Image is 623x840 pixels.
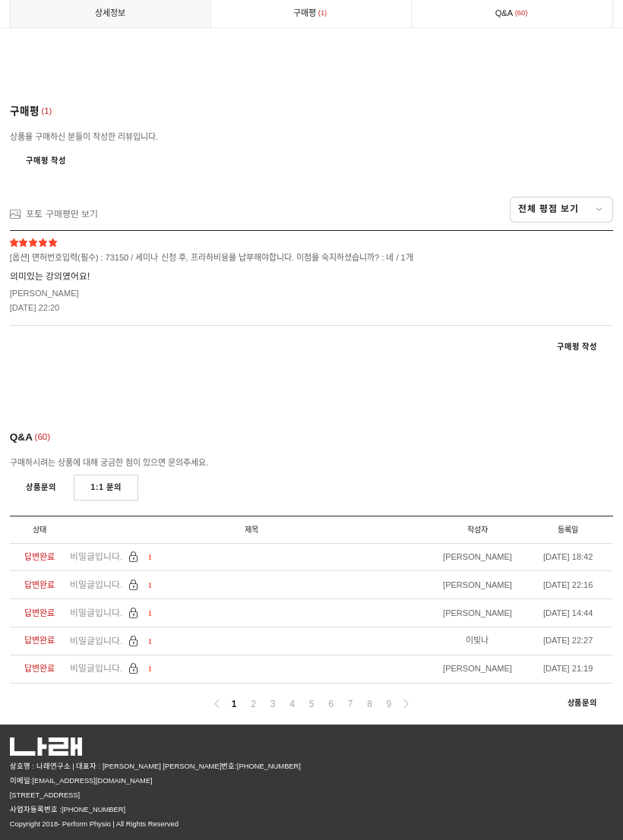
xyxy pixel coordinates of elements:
[10,301,139,315] div: [DATE] 22:20
[10,286,139,301] div: [PERSON_NAME]
[10,791,80,799] span: [STREET_ADDRESS]
[237,763,301,770] a: [PHONE_NUMBER]
[33,431,52,444] span: 60
[10,578,70,592] div: 답변완료
[10,149,82,173] a: 구매평 작성
[10,763,301,770] span: 상호명 : 나래연구소 | 대표자 : [PERSON_NAME] [PERSON_NAME]번호:
[10,633,70,648] div: 답변완료
[10,475,72,501] a: 상품문의
[10,270,462,284] span: 의미있는 강의였어요!
[10,428,52,456] div: Q&A
[10,516,70,543] li: 상태
[26,207,98,222] div: 포토 구매평만 보기
[148,582,152,589] span: 1
[518,203,578,216] span: 전체 평점 보기
[432,544,523,572] li: [PERSON_NAME]
[70,608,122,618] span: 비밀글입니다.
[543,606,593,621] div: [DATE] 14:44
[70,635,432,648] a: 비밀글입니다. 1
[70,579,432,592] a: 비밀글입니다. 1
[284,696,299,712] a: 4
[265,696,280,712] a: 3
[543,550,593,564] div: [DATE] 18:42
[62,806,125,813] a: [PHONE_NUMBER]
[148,665,152,673] span: 1
[543,633,593,648] div: [DATE] 22:27
[362,696,377,712] a: 8
[551,692,613,716] a: 상품문의
[10,606,70,621] div: 답변완료
[432,599,523,627] li: [PERSON_NAME]
[510,197,613,223] a: 전체 평점 보기
[523,516,613,543] li: 등록일
[316,7,329,21] span: 1
[304,696,319,712] a: 5
[10,456,614,470] div: 구매하시려는 상품에 대해 궁금한 점이 있으면 문의주세요.
[432,516,523,543] li: 작성자
[381,696,397,712] a: 9
[148,554,152,561] span: 1
[70,663,122,674] span: 비밀글입니다.
[323,696,338,712] a: 6
[70,551,122,562] span: 비밀글입니다.
[543,578,593,592] div: [DATE] 22:16
[10,820,179,828] span: Copyright 2018- Perform Physio | All Rights Reserved
[148,610,152,617] span: 1
[432,571,523,599] li: [PERSON_NAME]
[432,627,523,655] li: 이빛나
[10,103,54,130] div: 구매평
[70,579,122,590] span: 비밀글입니다.
[432,655,523,684] li: [PERSON_NAME]
[10,777,153,785] span: 이메일:[EMAIL_ADDRESS][DOMAIN_NAME]
[70,607,432,620] a: 비밀글입니다. 1
[70,551,432,564] a: 비밀글입니다. 1
[513,7,530,21] span: 60
[10,207,98,222] a: 포토 구매평만 보기
[343,696,358,712] a: 7
[70,662,432,675] a: 비밀글입니다. 1
[10,251,430,265] span: [옵션] 면허번호입력(필수) : 73150 / 세미나 신청 후, 프라하비용을 납부해야합니다. 이점을 숙지하셨습니까? : 네 / 1개
[541,336,613,360] a: 구매평 작성
[10,130,614,144] div: 상품을 구매하신 분들이 작성한 리뷰입니다.
[245,696,261,712] a: 2
[74,475,138,501] a: 1:1 문의
[148,638,152,646] span: 1
[543,662,593,676] div: [DATE] 21:19
[40,105,54,118] span: 1
[10,737,82,756] img: 5cb63af94c0ba.png
[10,662,70,676] div: 답변완료
[70,636,122,646] span: 비밀글입니다.
[10,806,128,813] span: 사업자등록번호 :
[226,696,242,712] a: 1
[70,516,432,543] li: 제목
[10,550,70,564] div: 답변완료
